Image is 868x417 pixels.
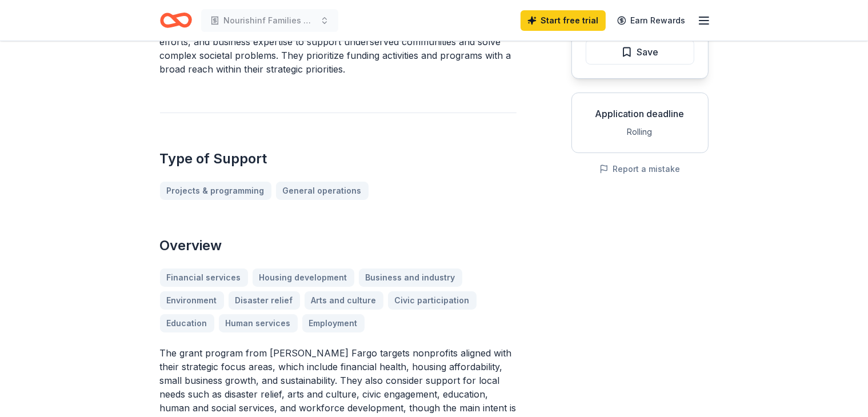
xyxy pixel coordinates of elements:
[599,162,681,176] button: Report a mistake
[160,150,517,168] h2: Type of Support
[581,125,699,139] div: Rolling
[160,182,271,200] a: Projects & programming
[610,10,693,31] a: Earn Rewards
[224,14,315,27] span: Nourishinf Families Program
[201,9,338,32] button: Nourishinf Families Program
[637,45,659,59] span: Save
[581,107,699,121] div: Application deadline
[160,236,517,255] h2: Overview
[521,10,606,31] a: Start free trial
[276,182,369,200] a: General operations
[160,7,192,34] a: Home
[586,39,694,65] button: Save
